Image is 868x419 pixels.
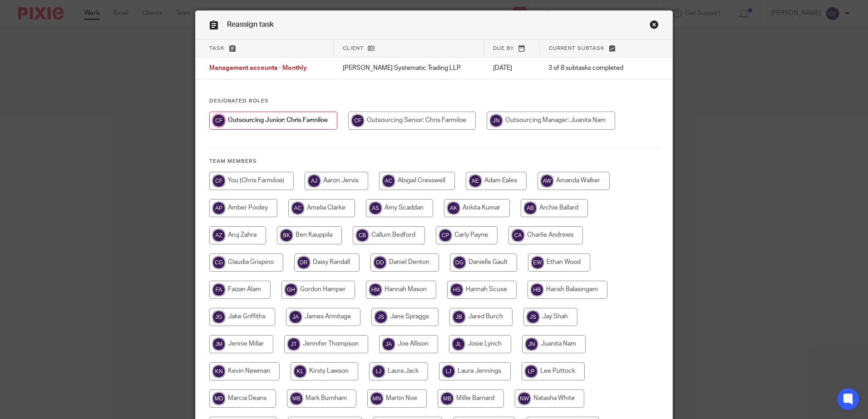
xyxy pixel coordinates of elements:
[209,46,225,51] span: Task
[539,58,642,79] td: 3 of 8 subtasks completed
[493,63,531,73] p: [DATE]
[343,63,475,73] p: [PERSON_NAME] Systematic Trading LLP
[343,46,364,51] span: Client
[650,20,659,32] a: Close this dialog window
[493,46,514,51] span: Due by
[209,158,659,165] h4: Team members
[227,21,274,28] span: Reassign task
[549,46,605,51] span: Current subtask
[209,97,659,105] h4: Designated Roles
[209,65,307,72] span: Management accounts - Monthly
